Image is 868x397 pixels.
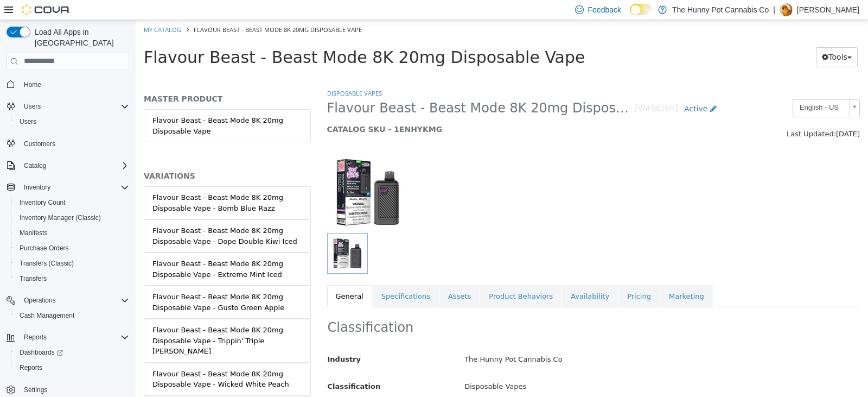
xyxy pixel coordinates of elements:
[8,28,450,47] span: Flavour Beast - Beast Mode 8K 20mg Disposable Vape
[15,272,51,285] a: Transfers
[192,104,587,114] h5: CATALOG SKU - 1ENHYKMG
[192,335,226,343] span: Industry
[344,265,426,288] a: Product Behaviors
[17,349,167,370] div: Flavour Beast - Beast Mode 8K 20mg Disposable Vape - Wicked White Peach
[11,345,133,360] a: Dashboards
[20,100,129,113] span: Users
[24,386,47,394] span: Settings
[24,80,41,89] span: Home
[672,3,769,16] p: The Hunny Pot Cannabis Co
[11,114,133,129] button: Users
[20,181,55,194] button: Inventory
[192,69,246,77] a: Disposable Vapes
[58,5,226,14] span: Flavour Beast - Beast Mode 8K 20mg Disposable Vape
[15,361,47,374] a: Reports
[20,137,60,150] a: Customers
[20,331,129,344] span: Reports
[15,242,73,255] a: Purchase Orders
[20,229,47,237] span: Manifests
[11,225,133,241] button: Manifests
[15,226,52,240] a: Manifests
[237,265,303,288] a: Specifications
[15,361,129,374] span: Reports
[20,117,36,126] span: Users
[680,27,722,47] button: Tools
[15,226,129,240] span: Manifests
[321,357,732,376] div: Disposable Vapes
[15,272,129,285] span: Transfers
[15,309,79,322] a: Cash Management
[8,74,175,84] h5: MASTER PRODUCT
[17,238,167,260] div: Flavour Beast - Beast Mode 8K 20mg Disposable Vape - Extreme Mint Iced
[20,294,129,307] span: Operations
[548,84,572,93] span: Active
[24,102,41,111] span: Users
[8,89,175,122] a: Flavour Beast - Beast Mode 8K 20mg Disposable Vape
[11,271,133,286] button: Transfers
[2,99,133,114] button: Users
[192,80,499,97] span: Flavour Beast - Beast Mode 8K 20mg Disposable Vape - Grapplin’ Grape Sour Apple Iced
[304,265,344,288] a: Assets
[192,131,273,213] img: 150
[15,211,105,224] a: Inventory Manager (Classic)
[20,213,101,222] span: Inventory Manager (Classic)
[11,210,133,225] button: Inventory Manager (Classic)
[11,256,133,271] button: Transfers (Classic)
[24,333,47,342] span: Reports
[20,294,60,307] button: Operations
[651,110,700,118] span: Last Updated:
[17,205,167,226] div: Flavour Beast - Beast Mode 8K 20mg Disposable Vape - Dope Double Kiwi Iced
[15,346,67,359] a: Dashboards
[17,172,167,193] div: Flavour Beast - Beast Mode 8K 20mg Disposable Vape - Bomb Blue Razz
[15,211,129,224] span: Inventory Manager (Classic)
[24,140,55,148] span: Customers
[20,383,129,396] span: Settings
[20,198,66,207] span: Inventory Count
[20,159,50,172] button: Catalog
[192,299,724,316] h2: Classification
[11,360,133,375] button: Reports
[2,330,133,345] button: Reports
[24,296,56,305] span: Operations
[20,100,45,113] button: Users
[17,305,167,337] div: Flavour Beast - Beast Mode 8K 20mg Disposable Vape - Trippin' Triple [PERSON_NAME]
[20,383,52,396] a: Settings
[20,348,63,357] span: Dashboards
[588,4,621,15] span: Feedback
[8,151,175,161] h5: VARIATIONS
[2,158,133,173] button: Catalog
[24,183,50,192] span: Inventory
[657,79,724,97] a: English - US
[2,293,133,308] button: Operations
[15,257,129,270] span: Transfers (Classic)
[499,84,542,93] small: [Variation]
[20,244,69,253] span: Purchase Orders
[525,265,577,288] a: Marketing
[15,346,129,359] span: Dashboards
[20,311,74,320] span: Cash Management
[15,196,129,209] span: Inventory Count
[773,3,775,16] p: |
[15,309,129,322] span: Cash Management
[15,115,129,128] span: Users
[20,181,129,194] span: Inventory
[11,308,133,323] button: Cash Management
[20,259,74,268] span: Transfers (Classic)
[8,5,46,14] a: My Catalog
[11,195,133,210] button: Inventory Count
[20,78,46,91] a: Home
[658,79,710,96] span: English - US
[15,257,78,270] a: Transfers (Classic)
[15,242,129,255] span: Purchase Orders
[15,196,70,209] a: Inventory Count
[17,272,167,293] div: Flavour Beast - Beast Mode 8K 20mg Disposable Vape - Gusto Green Apple
[24,161,46,170] span: Catalog
[20,363,42,372] span: Reports
[483,265,524,288] a: Pricing
[20,78,129,91] span: Home
[2,77,133,92] button: Home
[15,115,41,128] a: Users
[2,180,133,195] button: Inventory
[30,27,129,48] span: Load All Apps in [GEOGRAPHIC_DATA]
